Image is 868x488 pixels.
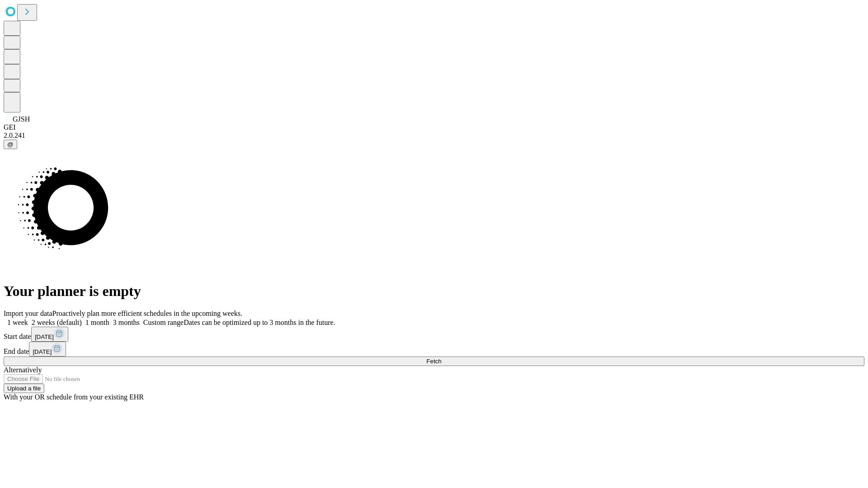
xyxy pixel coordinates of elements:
span: Import your data [4,310,52,317]
div: 2.0.241 [4,131,864,140]
span: Dates can be optimized up to 3 months in the future. [184,319,335,326]
span: 3 months [113,319,140,326]
span: [DATE] [33,348,52,355]
button: [DATE] [31,327,68,342]
div: Start date [4,327,864,342]
span: With your OR schedule from your existing EHR [4,393,144,401]
div: End date [4,342,864,357]
span: 1 month [85,319,109,326]
span: [DATE] [35,333,54,340]
span: Fetch [426,358,441,365]
button: Upload a file [4,384,44,393]
span: Alternatively [4,366,42,374]
span: @ [7,141,14,148]
span: 1 week [7,319,28,326]
h1: Your planner is empty [4,283,864,300]
button: [DATE] [29,342,66,357]
div: GEI [4,123,864,131]
button: @ [4,140,17,149]
span: GJSH [13,115,30,123]
span: 2 weeks (default) [32,319,82,326]
span: Custom range [143,319,184,326]
button: Fetch [4,357,864,366]
span: Proactively plan more efficient schedules in the upcoming weeks. [52,310,242,317]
